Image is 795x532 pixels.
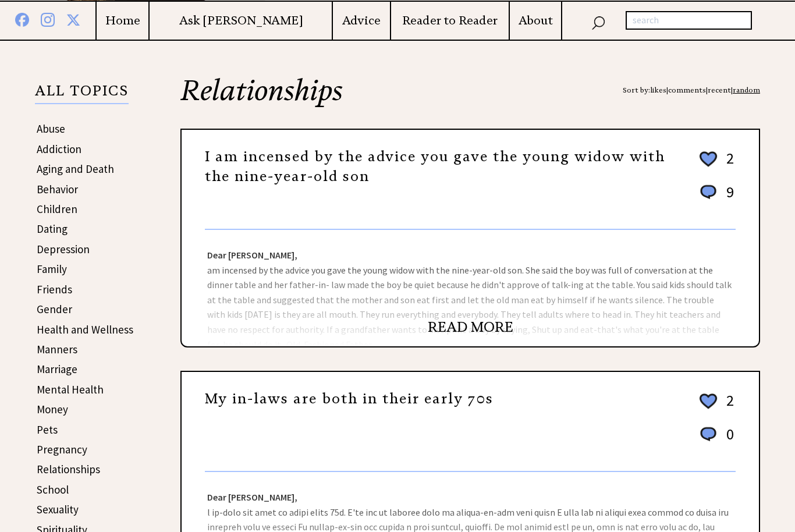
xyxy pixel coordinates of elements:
a: Health and Wellness [37,323,133,337]
a: Family [37,263,67,276]
a: My in-laws are both in their early 70s [205,391,494,408]
div: Sort by: | | | [623,77,760,105]
a: Aging and Death [37,162,114,176]
img: facebook%20blue.png [15,11,29,27]
a: Abuse [37,122,65,136]
a: About [510,14,561,29]
img: heart_outline%202.png [698,150,719,170]
a: Children [37,203,77,217]
h2: Relationships [180,77,760,129]
a: Addiction [37,143,81,157]
a: Marriage [37,363,77,377]
a: School [37,483,69,497]
td: 2 [721,149,734,182]
a: Manners [37,343,77,357]
td: 2 [721,391,734,424]
a: Dating [37,222,68,236]
a: likes [650,86,666,95]
a: Advice [333,14,390,29]
img: message_round%201.png [698,183,719,202]
strong: Dear [PERSON_NAME], [207,492,297,503]
p: ALL TOPICS [35,85,129,105]
a: Gender [37,303,72,317]
a: Depression [37,243,90,257]
a: random [733,86,760,95]
td: 9 [721,183,734,214]
a: comments [668,86,706,95]
div: am incensed by the advice you gave the young widow with the nine-year-old son. She said the boy w... [182,230,759,347]
img: message_round%201.png [698,425,719,444]
a: Pregnancy [37,443,87,457]
a: Relationships [37,463,100,477]
a: Money [37,403,68,417]
a: recent [708,86,731,95]
img: instagram%20blue.png [41,11,55,27]
td: 0 [721,425,734,456]
a: I am incensed by the advice you gave the young widow with the nine-year-old son [205,148,665,186]
strong: Dear [PERSON_NAME], [207,250,297,261]
a: Behavior [37,183,78,197]
a: Ask [PERSON_NAME] [150,14,331,29]
img: heart_outline%202.png [698,392,719,412]
input: search [626,12,752,30]
a: Pets [37,423,58,437]
a: Friends [37,283,72,297]
a: READ MORE [428,319,513,336]
a: Home [97,14,148,29]
a: Sexuality [37,503,79,517]
img: x%20blue.png [66,12,80,27]
a: Reader to Reader [391,14,509,29]
img: search_nav.png [591,14,605,31]
a: Mental Health [37,383,104,397]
